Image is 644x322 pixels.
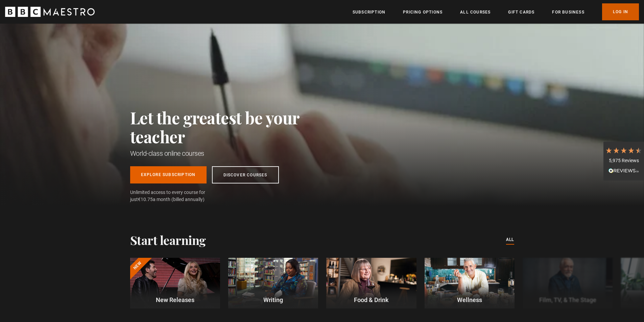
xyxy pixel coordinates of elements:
[130,233,206,247] h2: Start learning
[403,9,443,16] a: Pricing Options
[603,142,644,181] div: 5,975 ReviewsRead All Reviews
[130,108,330,146] h2: Let the greatest be your teacher
[130,189,221,203] span: Unlimited access to every course for just a month (billed annually)
[353,9,385,16] a: Subscription
[353,3,639,20] nav: Primary
[212,166,279,183] a: Discover Courses
[605,167,642,175] div: Read All Reviews
[602,3,639,20] a: Log In
[605,157,642,164] div: 5,975 Reviews
[326,258,416,308] a: Food & Drink
[508,9,534,16] a: Gift Cards
[138,197,153,202] span: €10.75
[130,149,330,158] h1: World-class online courses
[605,147,642,154] div: 4.7 Stars
[552,9,584,16] a: For business
[609,168,639,173] img: REVIEWS.io
[523,258,613,308] a: Film, TV, & The Stage
[130,166,207,183] a: Explore Subscription
[506,236,514,244] a: All
[425,258,515,308] a: Wellness
[460,9,491,16] a: All Courses
[130,258,220,308] a: New New Releases
[5,7,95,17] svg: BBC Maestro
[228,258,318,308] a: Writing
